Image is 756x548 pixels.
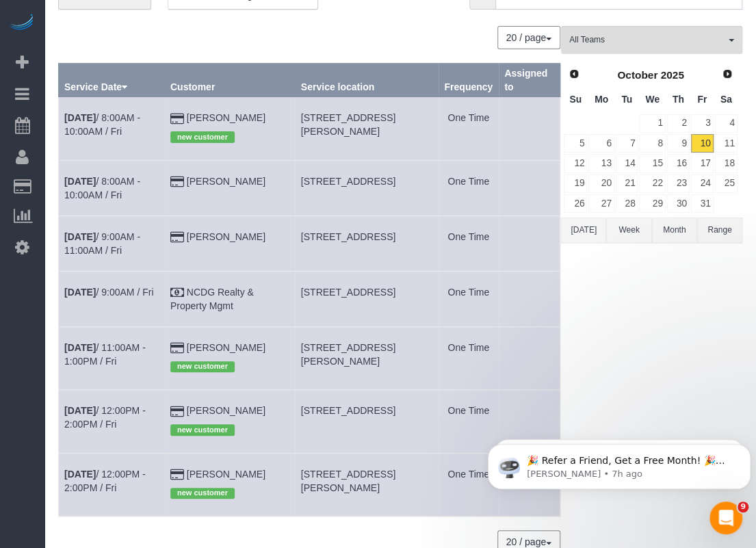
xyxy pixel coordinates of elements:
[439,453,499,516] td: Frequency
[164,271,295,326] td: Customer
[499,326,560,389] td: Assigned to
[639,174,665,193] a: 22
[64,287,96,298] b: [DATE]
[709,501,742,534] iframe: Intercom live chat
[439,326,499,389] td: Frequency
[187,342,265,353] a: [PERSON_NAME]
[715,114,738,133] a: 4
[499,64,560,97] th: Assigned to
[498,26,560,49] nav: Pagination navigation
[697,218,742,243] button: Range
[164,453,295,516] td: Customer
[295,453,439,516] td: Service location
[673,94,684,105] span: Thursday
[64,287,153,298] a: [DATE]/ 9:00AM / Fri
[497,26,560,49] button: 20 / page
[64,405,146,430] a: [DATE]/ 12:00PM - 2:00PM / Fri
[59,97,165,160] td: Schedule date
[64,469,96,480] b: [DATE]
[439,271,499,326] td: Frequency
[164,216,295,271] td: Customer
[616,194,638,213] a: 28
[187,176,265,187] a: [PERSON_NAME]
[301,469,395,493] span: [STREET_ADDRESS][PERSON_NAME]
[295,326,439,389] td: Service location
[170,114,184,124] i: Credit Card Payment
[499,271,560,326] td: Assigned to
[616,154,638,172] a: 14
[722,68,733,79] span: Next
[59,271,165,326] td: Schedule date
[639,134,665,153] a: 8
[170,287,254,311] a: NCDG Realty & Property Mgmt
[499,160,560,216] td: Assigned to
[691,174,714,193] a: 24
[64,469,146,493] a: [DATE]/ 12:00PM - 2:00PM / Fri
[64,231,96,242] b: [DATE]
[569,94,582,105] span: Sunday
[660,69,683,81] span: 2025
[697,94,707,105] span: Friday
[715,174,738,193] a: 25
[499,390,560,453] td: Assigned to
[621,94,632,105] span: Tuesday
[738,501,748,512] span: 9
[170,488,235,499] span: new customer
[301,342,395,367] span: [STREET_ADDRESS][PERSON_NAME]
[187,405,265,416] a: [PERSON_NAME]
[164,64,295,97] th: Customer
[667,194,690,213] a: 30
[561,26,742,47] ol: All Teams
[482,415,756,511] iframe: Intercom notifications message
[588,194,614,213] a: 27
[295,97,439,160] td: Service location
[691,154,714,172] a: 17
[652,218,697,243] button: Month
[616,174,638,193] a: 21
[564,174,587,193] a: 19
[301,176,395,187] span: [STREET_ADDRESS]
[561,218,606,243] button: [DATE]
[439,64,499,97] th: Frequency
[64,176,140,200] a: [DATE]/ 8:00AM - 10:00AM / Fri
[691,194,714,213] a: 31
[301,287,395,298] span: [STREET_ADDRESS]
[301,405,395,416] span: [STREET_ADDRESS]
[164,97,295,160] td: Customer
[64,231,140,256] a: [DATE]/ 9:00AM - 11:00AM / Fri
[59,64,165,97] th: Service Date
[639,194,665,213] a: 29
[64,112,96,123] b: [DATE]
[170,424,235,435] span: new customer
[616,134,638,153] a: 7
[170,343,184,353] i: Credit Card Payment
[564,65,584,84] a: Prev
[439,390,499,453] td: Frequency
[301,231,395,242] span: [STREET_ADDRESS]
[170,407,184,417] i: Credit Card Payment
[667,154,690,172] a: 16
[295,390,439,453] td: Service location
[170,131,235,142] span: new customer
[301,112,395,137] span: [STREET_ADDRESS][PERSON_NAME]
[295,160,439,216] td: Service location
[715,154,738,172] a: 18
[44,40,249,159] span: 🎉 Refer a Friend, Get a Free Month! 🎉 Love Automaid? Share the love! When you refer a friend who ...
[606,218,651,243] button: Week
[720,94,732,105] span: Saturday
[439,97,499,160] td: Frequency
[639,114,665,133] a: 1
[170,233,184,242] i: Credit Card Payment
[187,231,265,242] a: [PERSON_NAME]
[59,216,165,271] td: Schedule date
[64,342,146,367] a: [DATE]/ 11:00AM - 1:00PM / Fri
[59,326,165,389] td: Schedule date
[588,154,614,172] a: 13
[8,14,36,33] img: Automaid Logo
[645,94,660,105] span: Wednesday
[164,390,295,453] td: Customer
[439,160,499,216] td: Frequency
